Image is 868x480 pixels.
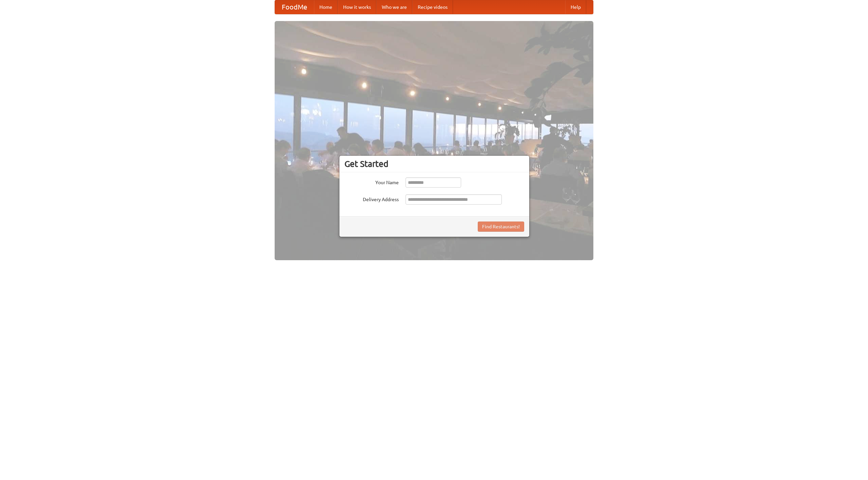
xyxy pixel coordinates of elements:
h3: Get Started [344,159,524,169]
a: Recipe videos [412,0,453,14]
a: Help [565,0,586,14]
a: How it works [338,0,376,14]
button: Find Restaurants! [478,222,524,232]
a: FoodMe [275,0,314,14]
label: Your Name [344,177,399,186]
a: Home [314,0,338,14]
a: Who we are [376,0,412,14]
label: Delivery Address [344,194,399,203]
